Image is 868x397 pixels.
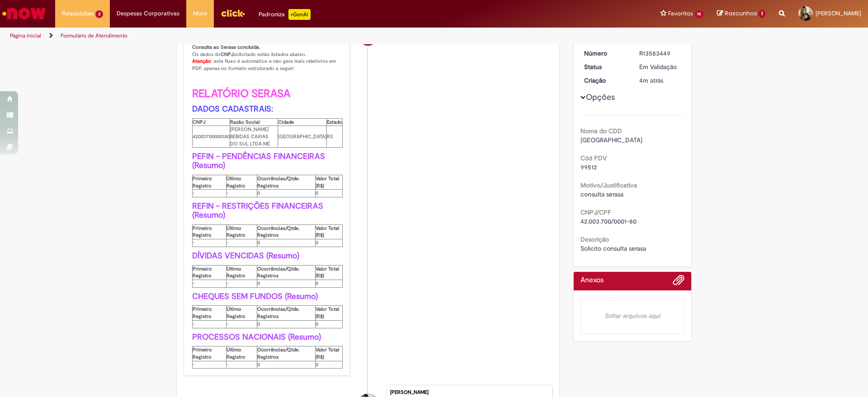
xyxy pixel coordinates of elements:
[580,181,637,189] b: Motivo/Justificativa
[259,9,311,20] div: Padroniza
[193,239,226,247] td: -
[316,346,343,361] th: Valor Total (R$)
[192,58,211,65] font: Atenção
[193,190,226,197] td: -
[257,175,315,189] th: Ocorrências/Qtde. Registros
[193,280,226,287] td: -
[316,224,343,239] th: Valor Total (R$)
[7,28,572,44] ul: Trilhas de página
[257,306,315,320] th: Ocorrências/Qtde. Registros
[95,10,103,18] span: 3
[257,190,315,197] td: 0
[639,76,663,84] time: 30/09/2025 17:59:21
[192,251,299,261] b: DÍVIDAS VENCIDAS (Resumo)
[580,190,623,198] span: consulta serasa
[316,280,343,287] td: 0
[193,224,226,239] th: Primeiro Registro
[226,306,257,320] th: Último Registro
[695,10,704,18] span: 14
[639,76,663,84] span: 4m atrás
[192,104,273,114] b: DADOS CADASTRAIS:
[316,190,343,197] td: 0
[816,9,861,17] span: [PERSON_NAME]
[193,320,226,328] td: -
[226,320,257,328] td: -
[257,346,315,361] th: Ocorrências/Qtde. Registros
[316,361,343,369] td: 0
[257,361,315,369] td: 0
[580,154,607,162] b: Cód PDV
[577,76,633,85] dt: Criação
[759,10,765,18] span: 1
[230,126,278,148] td: [PERSON_NAME] BEBIDAS CAXIAS DO SUL LTDA ME
[226,361,257,369] td: -
[668,9,693,18] span: Favoritos
[639,76,681,85] div: 30/09/2025 17:59:21
[580,235,609,243] b: Descrição
[257,265,315,280] th: Ocorrências/Qtde. Registros
[580,217,637,225] span: 42.003.700/0001-80
[221,51,234,58] b: CNPJ
[316,175,343,189] th: Valor Total (R$)
[580,163,597,171] span: 99512
[278,118,326,126] th: Cidade
[673,274,684,290] button: Adicionar anexos
[61,32,127,39] a: Formulário de Atendimento
[316,265,343,280] th: Valor Total (R$)
[226,346,257,361] th: Último Registro
[193,346,226,361] th: Primeiro Registro
[192,201,325,220] b: REFIN - RESTRIÇÕES FINANCEIRAS (Resumo)
[580,136,642,144] span: [GEOGRAPHIC_DATA]
[192,332,321,342] b: PROCESSOS NACIONAIS (Resumo)
[193,175,226,189] th: Primeiro Registro
[257,280,315,287] td: 0
[221,6,245,20] img: click_logo_yellow_360x200.png
[192,87,290,101] b: RELATÓRIO SERASA
[316,306,343,320] th: Valor Total (R$)
[580,297,685,334] em: Soltar arquivos aqui
[257,224,315,239] th: Ocorrências/Qtde. Registros
[226,280,257,287] td: -
[580,244,646,252] span: Solicito consulta serasa
[62,9,94,18] span: Requisições
[192,44,260,51] b: Consulta ao Serasa concluída.
[725,9,757,18] span: Rascunhos
[580,208,611,216] b: CNPJ/CPF
[193,265,226,280] th: Primeiro Registro
[257,320,315,328] td: 0
[193,306,226,320] th: Primeiro Registro
[192,291,318,302] b: CHEQUES SEM FUNDOS (Resumo)
[193,9,207,18] span: More
[326,118,342,126] th: Estado
[230,118,278,126] th: Razão Social
[193,361,226,369] td: -
[639,49,681,58] div: R13583449
[193,126,230,148] td: 42003700000180
[1,5,47,23] img: ServiceNow
[717,9,765,18] a: Rascunhos
[326,126,342,148] td: RS
[226,224,257,239] th: Último Registro
[192,151,327,171] b: PEFIN - PENDÊNCIAS FINANCEIRAS (Resumo)
[226,239,257,247] td: -
[278,126,326,148] td: [GEOGRAPHIC_DATA]
[577,62,633,71] dt: Status
[257,239,315,247] td: 0
[192,44,343,369] p: Os dados do solicitado estão listados abaixo. : este fluxo é automático e não gera mais relatório...
[193,118,230,126] th: CNPJ
[639,62,681,71] div: Em Validação
[117,9,179,18] span: Despesas Corporativas
[390,390,547,395] div: [PERSON_NAME]
[10,32,41,39] a: Página inicial
[577,49,633,58] dt: Número
[226,190,257,197] td: -
[226,175,257,189] th: Último Registro
[580,276,604,285] h2: Anexos
[580,127,622,135] b: Nome do CDD
[316,239,343,247] td: 0
[288,9,311,20] p: +GenAi
[226,265,257,280] th: Último Registro
[316,320,343,328] td: 0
